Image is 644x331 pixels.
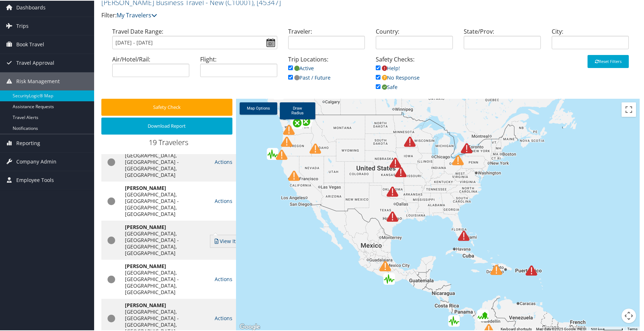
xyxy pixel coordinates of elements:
[622,102,636,116] button: Toggle fullscreen view
[376,73,420,80] a: No Response
[370,54,458,98] div: Safety Checks:
[125,269,207,295] div: [GEOGRAPHIC_DATA], [GEOGRAPHIC_DATA] - [GEOGRAPHIC_DATA], [GEOGRAPHIC_DATA]
[16,53,54,71] span: Travel Approval
[501,326,532,331] button: Keyboard shortcuts
[125,301,207,308] div: [PERSON_NAME]
[622,308,636,322] button: Map camera controls
[238,322,262,331] a: Open this area in Google Maps (opens a new window)
[627,326,637,330] a: Terms (opens in new tab)
[591,327,603,331] span: 500 km
[101,117,232,134] button: Download Report
[376,83,397,90] a: Safe
[16,170,54,188] span: Employee Tools
[300,115,312,127] div: Green forest fire alert in United States
[283,26,371,54] div: Traveler:
[16,16,29,34] span: Trips
[16,72,60,90] span: Risk Management
[546,26,634,54] div: City:
[215,158,232,165] a: Actions
[215,275,232,282] a: Actions
[195,54,283,82] div: Flight:
[117,10,157,18] a: My Travelers
[240,102,277,114] a: Map Options
[383,272,395,284] div: Green earthquake alert (Magnitude 5.1M, Depth:10km) in Mexico 08/09/2025 22:33 UTC, 860 thousand ...
[125,191,207,217] div: [GEOGRAPHIC_DATA], [GEOGRAPHIC_DATA] - [GEOGRAPHIC_DATA], [GEOGRAPHIC_DATA]
[448,314,460,326] div: Green earthquake alert (Magnitude 4.9M, Depth:10km) in [unknown] 09/09/2025 02:09 UTC, No people ...
[107,26,283,54] div: Travel Date Range:
[288,64,314,71] a: Active
[215,197,232,204] a: Actions
[536,326,586,330] span: Map data ©2025 Google, INEGI
[589,326,625,331] button: Map Scale: 500 km per 51 pixels
[125,262,207,269] div: [PERSON_NAME]
[280,102,315,119] a: Draw Radius
[215,314,232,321] a: Actions
[16,133,40,152] span: Reporting
[125,230,207,256] div: [GEOGRAPHIC_DATA], [GEOGRAPHIC_DATA] - [GEOGRAPHIC_DATA], [GEOGRAPHIC_DATA]
[107,54,195,82] div: Air/Hotel/Rail:
[16,35,44,53] span: Book Travel
[267,148,278,159] div: Green earthquake alert (Magnitude 5.8M, Depth:13.843km) in United States 09/09/2025 04:08 UTC, 10...
[101,98,232,115] button: Safety Check
[376,64,400,71] a: Help!
[291,116,303,128] div: Green forest fire alert in United States
[588,54,629,67] button: Reset Filters
[370,26,458,54] div: Country:
[125,223,207,230] div: [PERSON_NAME]
[101,137,236,150] div: 19 Travelers
[458,26,546,54] div: State/Prov:
[238,322,262,331] img: Google
[101,10,460,20] p: Filter:
[125,184,207,191] div: [PERSON_NAME]
[210,234,256,247] a: View Itinerary
[477,309,489,321] div: Green flood alert in Colombia
[283,54,371,89] div: Trip Locations:
[288,73,331,80] a: Past / Future
[16,152,56,170] span: Company Admin
[125,152,207,178] div: [GEOGRAPHIC_DATA], [GEOGRAPHIC_DATA] - [GEOGRAPHIC_DATA], [GEOGRAPHIC_DATA]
